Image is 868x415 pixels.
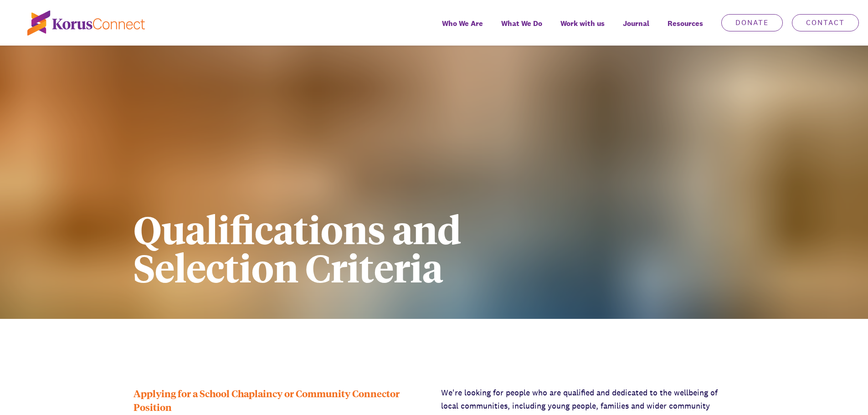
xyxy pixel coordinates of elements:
span: Work with us [560,17,605,30]
a: Who We Are [433,13,492,46]
a: Contact [792,14,859,31]
span: What We Do [501,17,542,30]
img: korus-connect%2Fc5177985-88d5-491d-9cd7-4a1febad1357_logo.svg [27,10,145,36]
div: Resources [658,13,712,46]
a: Work with us [551,13,614,46]
a: Donate [721,14,783,31]
span: Journal [623,17,649,30]
h1: Qualifications and Selection Criteria [134,210,581,286]
a: Journal [614,13,658,46]
span: Who We Are [442,17,483,30]
a: What We Do [492,13,551,46]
